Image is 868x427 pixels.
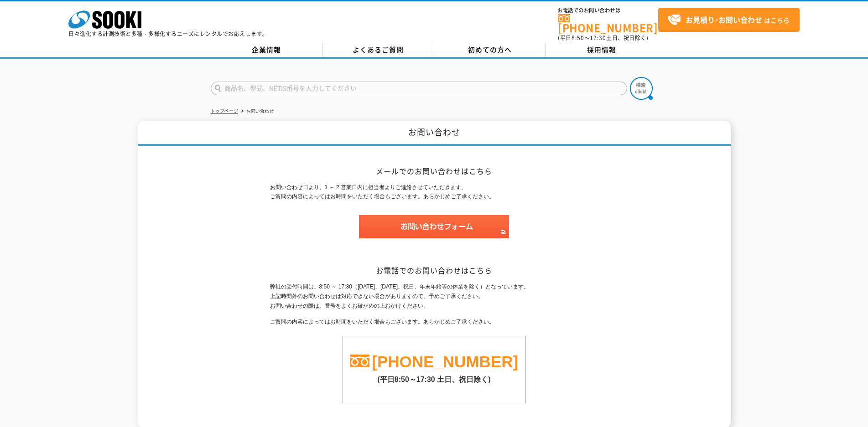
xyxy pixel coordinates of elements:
[211,108,238,113] a: トップページ
[270,317,598,327] p: ご質問の内容によってはお時間をいただく場合もございます。あらかじめご了承ください。
[434,43,546,57] a: 初めての方へ
[211,82,627,95] input: 商品名、型式、NETIS番号を入力してください
[468,45,512,55] span: 初めての方へ
[239,107,274,116] li: お問い合わせ
[359,215,509,238] img: お問い合わせフォーム
[138,121,731,146] h1: お問い合わせ
[68,31,268,36] p: 日々進化する計測技術と多種・多様化するニーズにレンタルでお応えします。
[572,34,584,42] span: 8:50
[686,14,762,25] strong: お見積り･お問い合わせ
[211,43,322,57] a: 企業情報
[667,13,790,27] span: はこちら
[546,43,658,57] a: 採用情報
[558,8,658,13] span: お電話でのお問い合わせは
[343,370,525,385] p: (平日8:50～17:30 土日、祝日除く)
[590,34,606,42] span: 17:30
[372,353,518,370] a: [PHONE_NUMBER]
[270,183,598,202] p: お問い合わせ日より、1 ～ 2 営業日内に担当者よりご連絡させていただきます。 ご質問の内容によってはお時間をいただく場合もございます。あらかじめご了承ください。
[270,282,598,310] p: 弊社の受付時間は、8:50 ～ 17:30（[DATE]、[DATE]、祝日、年末年始等の休業を除く）となっています。 上記時間外のお問い合わせは対応できない場合がありますので、予めご了承くださ...
[359,230,509,237] a: お問い合わせフォーム
[558,34,648,42] span: (平日 ～ 土日、祝日除く)
[658,8,800,32] a: お見積り･お問い合わせはこちら
[558,14,658,33] a: [PHONE_NUMBER]
[270,166,598,176] h2: メールでのお問い合わせはこちら
[322,43,434,57] a: よくあるご質問
[630,77,653,100] img: btn_search.png
[270,266,598,275] h2: お電話でのお問い合わせはこちら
